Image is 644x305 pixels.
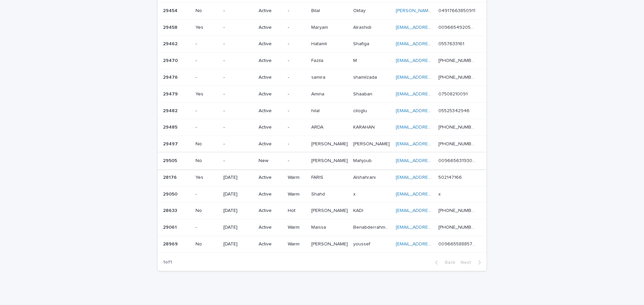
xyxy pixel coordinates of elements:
tr: 2863328633 No[DATE]ActiveHot[PERSON_NAME][PERSON_NAME] KADIKADI [EMAIL_ADDRESS][DOMAIN_NAME] [PHO... [158,203,486,219]
p: 29470 [163,57,179,64]
p: No [196,8,218,14]
p: ciloglu [353,107,368,114]
p: 05525342946 [438,107,471,114]
tr: 2945429454 No-Active-BilalBilal OktayOktay [PERSON_NAME][EMAIL_ADDRESS][DOMAIN_NAME] 049176638509... [158,2,486,19]
p: 29479 [163,90,179,97]
p: [PERSON_NAME] [353,140,391,147]
tr: 2896928969 No[DATE]ActiveWarm[PERSON_NAME][PERSON_NAME] youssefyoussef [EMAIL_ADDRESS][DOMAIN_NAM... [158,236,486,252]
p: 29505 [163,157,178,164]
p: Shahd [311,190,326,197]
tr: 2946229462 --Active-HatamliHatamli ShafigaShafiga [EMAIL_ADDRESS][DOMAIN_NAME] 05576331610557633161 [158,36,486,53]
p: Active [259,41,282,47]
tr: 2948529485 --Active-ARDAARDA KARAHANKARAHAN [EMAIL_ADDRESS][DOMAIN_NAME] [PHONE_NUMBER][PHONE_NUM... [158,119,486,136]
p: hilal [311,107,321,114]
p: Active [259,58,282,64]
a: [EMAIL_ADDRESS][DOMAIN_NAME] [396,192,472,197]
p: 29458 [163,23,179,30]
p: 00966549205849 [438,23,477,30]
tr: 2947629476 --Active-samirasamira shamilzadashamilzada [EMAIL_ADDRESS][DOMAIN_NAME] [PHONE_NUMBER]... [158,69,486,86]
p: Hatamli [311,40,328,47]
p: Yes [196,175,218,180]
a: [EMAIL_ADDRESS][DOMAIN_NAME] [396,42,472,46]
p: x [353,190,357,197]
p: No [196,241,218,247]
p: No [196,208,218,214]
button: Next [458,259,486,265]
p: Active [259,8,282,14]
p: 29061 [163,223,178,230]
p: - [196,125,218,130]
p: [DATE] [223,225,253,230]
p: Maryam [311,23,329,30]
p: - [288,125,306,130]
p: ARDA [311,123,325,130]
p: x [438,190,442,197]
tr: 2947029470 --Active-FazilaFazila MM [EMAIL_ADDRESS][DOMAIN_NAME] [PHONE_NUMBER][PHONE_NUMBER] [158,53,486,69]
p: - [223,141,253,147]
p: - [196,58,218,64]
p: [PHONE_NUMBER] [438,57,477,64]
p: 29050 [163,190,179,197]
p: Active [259,241,282,247]
span: Back [441,260,455,265]
p: [DATE] [223,192,253,197]
p: 07508210091 [438,90,469,97]
p: - [288,108,306,114]
p: - [196,41,218,47]
p: Fazila [311,57,325,64]
p: Maissa [311,223,327,230]
p: No [196,158,218,164]
p: - [288,58,306,64]
p: 1 of 1 [158,254,177,271]
p: 29497 [163,140,179,147]
p: Yes [196,25,218,30]
p: Active [259,125,282,130]
p: - [223,125,253,130]
p: [PHONE_NUMBER] [438,140,477,147]
p: [PHONE_NUMBER] [438,223,477,230]
p: - [288,41,306,47]
p: [PERSON_NAME] [311,157,349,164]
p: KADI [353,207,365,214]
p: [DATE] [223,208,253,214]
p: Active [259,225,282,230]
a: [PERSON_NAME][EMAIL_ADDRESS][DOMAIN_NAME] [396,8,508,13]
p: 28969 [163,240,179,247]
p: - [288,8,306,14]
p: Mahjoub [353,157,373,164]
a: [EMAIL_ADDRESS][DOMAIN_NAME] [396,25,472,30]
p: - [288,25,306,30]
p: Hot [288,208,306,214]
p: FARIS [311,173,325,180]
p: Oktay [353,7,367,14]
p: 29462 [163,40,179,47]
button: Back [430,259,458,265]
p: Shaaban [353,90,374,97]
a: [EMAIL_ADDRESS][DOMAIN_NAME] [396,125,472,130]
p: New [259,158,282,164]
p: Warm [288,192,306,197]
p: +994 51 280 08 09 [438,73,477,80]
p: Amina [311,90,326,97]
p: shamilzada [353,73,378,80]
p: Benabderrahmane [353,223,392,230]
p: 29454 [163,7,179,14]
a: [EMAIL_ADDRESS][DOMAIN_NAME] [396,92,472,96]
a: [EMAIL_ADDRESS][DOMAIN_NAME] [396,242,472,246]
p: - [196,192,218,197]
p: Shafiga [353,40,371,47]
p: - [223,158,253,164]
p: [PHONE_NUMBER] [438,123,477,130]
a: [EMAIL_ADDRESS][DOMAIN_NAME] [396,225,472,230]
tr: 2948229482 --Active-hilalhilal cilogluciloglu [EMAIL_ADDRESS][DOMAIN_NAME] 0552534294605525342946 [158,102,486,119]
p: Active [259,141,282,147]
a: [EMAIL_ADDRESS][DOMAIN_NAME] [396,142,472,146]
p: 29482 [163,107,179,114]
p: 04917663850911 [438,7,477,14]
p: 502147166 [438,173,463,180]
p: - [223,41,253,47]
p: 0557633161 [438,40,466,47]
p: - [223,108,253,114]
p: [DATE] [223,241,253,247]
p: - [223,25,253,30]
